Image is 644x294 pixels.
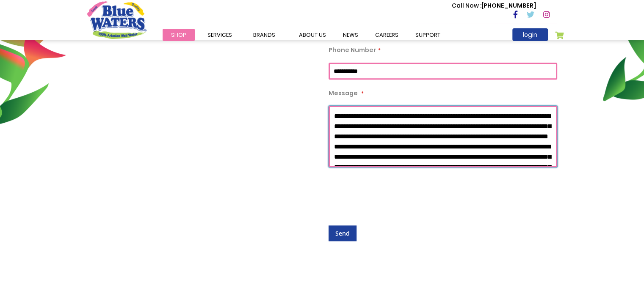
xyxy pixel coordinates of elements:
a: support [407,29,449,41]
a: login [512,28,548,41]
a: about us [290,29,334,41]
span: Call Now : [452,1,481,10]
span: Services [207,31,232,39]
span: Phone Number [329,46,376,54]
span: Shop [171,31,186,39]
p: [PHONE_NUMBER] [452,1,536,10]
span: Message [329,89,358,97]
iframe: reCAPTCHA [329,176,457,209]
button: Send [329,225,357,241]
a: careers [367,29,407,41]
span: Send [335,229,350,237]
span: Brands [253,31,275,39]
a: store logo [87,1,146,38]
a: News [334,29,367,41]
